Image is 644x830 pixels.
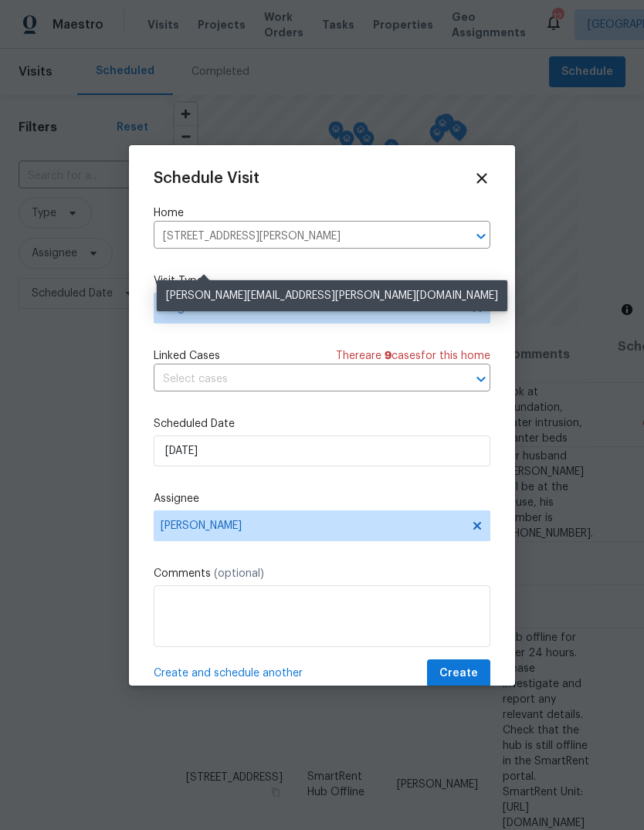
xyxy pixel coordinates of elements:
[336,348,490,364] span: There are case s for this home
[154,273,490,289] label: Visit Type
[439,664,478,683] span: Create
[154,368,447,391] input: Select cases
[154,666,303,681] span: Create and schedule another
[470,225,492,247] button: Open
[473,170,490,187] span: Close
[157,280,507,311] div: [PERSON_NAME][EMAIL_ADDRESS][PERSON_NAME][DOMAIN_NAME]
[154,348,220,364] span: Linked Cases
[154,435,490,466] input: M/D/YYYY
[161,520,463,532] span: [PERSON_NAME]
[470,368,492,390] button: Open
[427,659,490,688] button: Create
[154,171,259,186] span: Schedule Visit
[154,205,490,221] label: Home
[154,225,447,249] input: Enter in an address
[154,566,490,581] label: Comments
[154,416,490,432] label: Scheduled Date
[214,568,264,579] span: (optional)
[154,491,490,506] label: Assignee
[385,351,391,361] span: 9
